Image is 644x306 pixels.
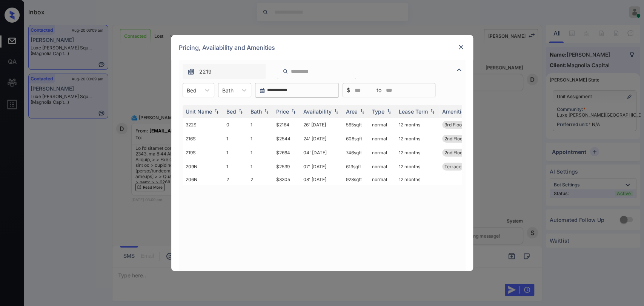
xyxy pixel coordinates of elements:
[455,65,464,74] img: icon-zuma
[273,160,300,174] td: $2539
[213,109,220,114] img: sorting
[183,174,223,185] td: 206N
[223,118,247,132] td: 0
[369,132,396,146] td: normal
[251,108,262,115] div: Bath
[300,174,343,185] td: 08' [DATE]
[444,136,464,141] span: 2nd Floor
[290,109,297,114] img: sorting
[347,86,350,94] span: $
[183,160,223,174] td: 209N
[396,146,439,160] td: 12 months
[372,108,384,115] div: Type
[385,109,393,114] img: sorting
[183,118,223,132] td: 322S
[343,160,369,174] td: 613 sqft
[237,109,244,114] img: sorting
[247,160,273,174] td: 1
[276,108,289,115] div: Price
[187,68,195,75] img: icon-zuma
[396,174,439,185] td: 12 months
[396,132,439,146] td: 12 months
[247,146,273,160] td: 1
[369,160,396,174] td: normal
[429,109,436,114] img: sorting
[343,132,369,146] td: 608 sqft
[444,150,464,155] span: 2nd Floor
[186,108,212,115] div: Unit Name
[358,109,366,114] img: sorting
[399,108,428,115] div: Lease Term
[444,122,464,128] span: 3rd Floor
[300,118,343,132] td: 26' [DATE]
[369,174,396,185] td: normal
[457,43,465,51] img: close
[332,109,340,114] img: sorting
[247,132,273,146] td: 1
[247,118,273,132] td: 1
[223,146,247,160] td: 1
[300,160,343,174] td: 07' [DATE]
[223,160,247,174] td: 1
[377,86,381,94] span: to
[369,146,396,160] td: normal
[199,68,212,76] span: 2219
[283,68,288,75] img: icon-zuma
[273,146,300,160] td: $2664
[226,108,236,115] div: Bed
[273,174,300,185] td: $3305
[273,132,300,146] td: $2544
[346,108,358,115] div: Area
[263,109,270,114] img: sorting
[183,146,223,160] td: 219S
[303,108,332,115] div: Availability
[183,132,223,146] td: 216S
[442,108,467,115] div: Amenities
[343,174,369,185] td: 928 sqft
[300,132,343,146] td: 24' [DATE]
[343,118,369,132] td: 565 sqft
[343,146,369,160] td: 746 sqft
[300,146,343,160] td: 04' [DATE]
[223,132,247,146] td: 1
[396,160,439,174] td: 12 months
[444,164,461,169] span: Terrace
[273,118,300,132] td: $2164
[223,174,247,185] td: 2
[247,174,273,185] td: 2
[396,118,439,132] td: 12 months
[369,118,396,132] td: normal
[171,35,473,60] div: Pricing, Availability and Amenities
